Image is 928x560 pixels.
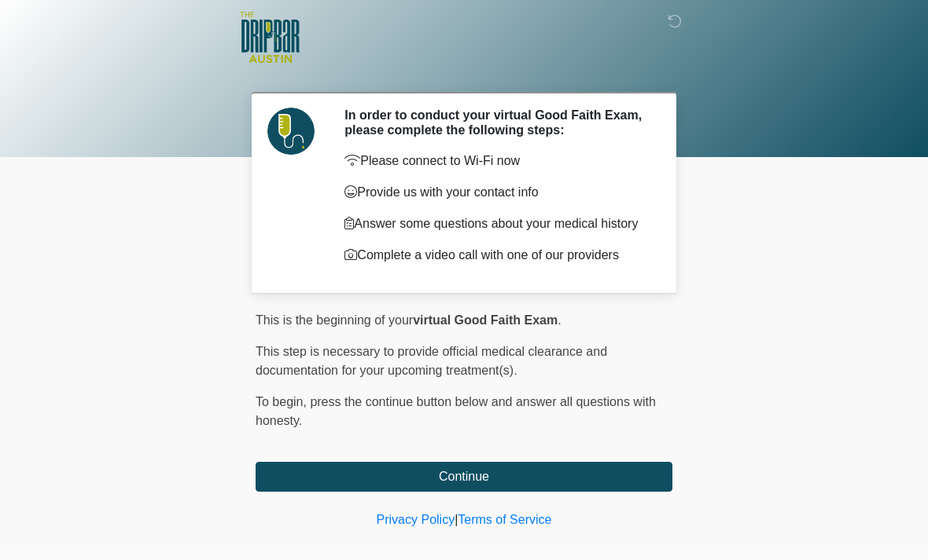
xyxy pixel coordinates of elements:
img: Agent Avatar [267,108,315,155]
p: Answer some questions about your medical history [344,214,649,233]
span: . [558,313,561,327]
a: | [455,513,458,526]
p: Provide us with your contact info [344,183,649,202]
span: press the continue button below and answer all questions with honesty. [256,395,656,427]
p: Complete a video call with one of our providers [344,246,649,265]
img: The DRIPBaR - Austin The Domain Logo [240,12,300,63]
span: To begin, [256,395,310,408]
h2: In order to conduct your virtual Good Faith Exam, please complete the following steps: [344,108,649,137]
span: This is the beginning of your [256,313,413,327]
span: This step is necessary to provide official medical clearance and documentation for your upcoming ... [256,345,607,377]
button: Continue [256,462,672,492]
strong: virtual Good Faith Exam [413,313,558,327]
a: Terms of Service [458,513,551,526]
p: Please connect to Wi-Fi now [344,152,649,170]
a: Privacy Policy [377,513,455,526]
